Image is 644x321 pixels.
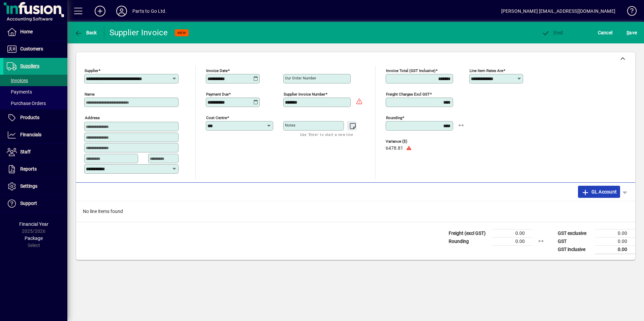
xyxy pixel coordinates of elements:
[596,27,614,39] button: Cancel
[284,92,325,97] mat-label: Supplier invoice number
[7,101,46,106] span: Purchase Orders
[501,6,615,16] div: [PERSON_NAME] [EMAIL_ADDRESS][DOMAIN_NAME]
[7,78,28,83] span: Invoices
[20,183,37,189] span: Settings
[7,89,32,95] span: Payments
[85,92,95,97] mat-label: Name
[578,186,620,198] button: GL Account
[542,30,563,35] span: ost
[598,27,613,38] span: Cancel
[3,86,67,98] a: Payments
[20,201,37,206] span: Support
[20,149,31,154] span: Staff
[73,27,99,39] button: Back
[622,1,636,23] a: Knowledge Base
[285,76,316,80] mat-label: Our order number
[67,27,104,39] app-page-header-button: Back
[19,221,49,227] span: Financial Year
[386,68,436,73] mat-label: Invoice Total (GST inclusive)
[3,109,67,126] a: Products
[470,68,503,73] mat-label: Line item rates are
[206,115,227,120] mat-label: Cost Centre
[89,5,111,17] button: Add
[20,132,41,137] span: Financials
[540,27,565,39] button: Post
[3,41,67,58] a: Customers
[25,236,43,241] span: Package
[20,29,33,34] span: Home
[445,229,492,237] td: Freight (excl GST)
[132,6,167,16] div: Parts to Go Ltd.
[3,195,67,212] a: Support
[206,68,228,73] mat-label: Invoice date
[595,245,635,254] td: 0.00
[386,139,426,144] span: Variance ($)
[492,229,533,237] td: 0.00
[554,229,595,237] td: GST exclusive
[109,27,168,38] div: Supplier Invoice
[625,27,639,39] button: Save
[554,245,595,254] td: GST inclusive
[3,161,67,178] a: Reports
[386,92,430,97] mat-label: Freight charges excl GST
[3,127,67,143] a: Financials
[3,178,67,195] a: Settings
[74,30,97,35] span: Back
[581,186,617,197] span: GL Account
[20,63,39,69] span: Suppliers
[3,98,67,109] a: Purchase Orders
[300,131,353,138] mat-hint: Use 'Enter' to start a new line
[386,115,402,120] mat-label: Rounding
[111,5,132,17] button: Profile
[554,237,595,245] td: GST
[595,229,635,237] td: 0.00
[445,237,492,245] td: Rounding
[20,46,43,51] span: Customers
[20,115,39,120] span: Products
[3,75,67,86] a: Invoices
[626,27,637,38] span: ave
[3,144,67,160] a: Staff
[178,31,186,35] span: NEW
[595,237,635,245] td: 0.00
[76,201,635,222] div: No line items found
[386,146,403,151] span: 6478.81
[285,123,295,128] mat-label: Notes
[3,24,67,40] a: Home
[85,68,98,73] mat-label: Supplier
[553,30,556,35] span: P
[20,166,37,172] span: Reports
[626,30,629,35] span: S
[206,92,229,97] mat-label: Payment due
[492,237,533,245] td: 0.00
